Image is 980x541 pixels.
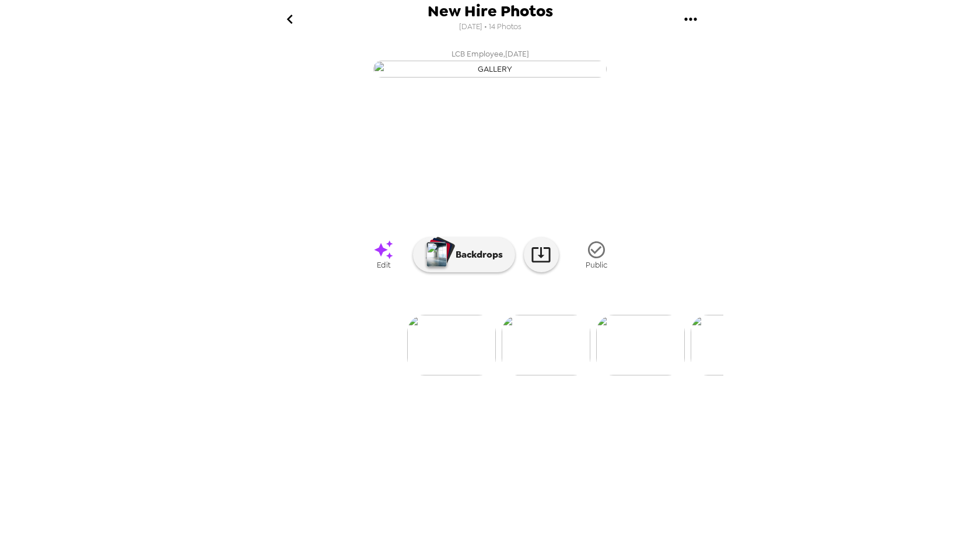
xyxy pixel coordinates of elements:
[377,260,390,270] span: Edit
[257,44,723,81] button: LCB Employee,[DATE]
[428,3,553,19] span: New Hire Photos
[450,248,503,262] p: Backdrops
[413,237,515,272] button: Backdrops
[502,315,590,375] img: gallery
[596,315,685,375] img: gallery
[691,315,779,375] img: gallery
[459,19,521,35] span: [DATE] • 14 Photos
[452,47,529,61] span: LCB Employee , [DATE]
[568,233,626,276] button: Public
[407,315,496,375] img: gallery
[373,61,607,78] img: gallery
[355,233,413,276] a: Edit
[586,260,607,270] span: Public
